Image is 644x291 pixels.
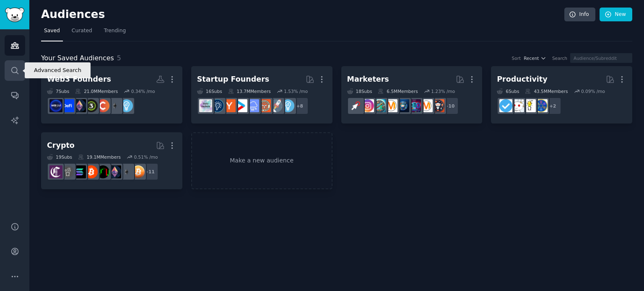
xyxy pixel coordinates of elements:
img: DigitalMarketing [384,99,397,112]
div: Web3 Founders [47,74,111,85]
img: EntrepreneurRideAlong [258,99,271,112]
a: Info [564,8,595,22]
img: web3marketing [85,99,98,112]
div: Productivity [497,74,547,85]
div: Marketers [347,74,389,85]
img: ethtrader [108,165,121,178]
button: Recent [524,55,546,61]
img: web3 [49,99,62,112]
img: SaaS [246,99,259,112]
div: 0.09 % /mo [581,88,605,94]
div: 1.53 % /mo [284,88,308,94]
div: Search [552,55,567,61]
div: 0.51 % /mo [134,154,158,160]
div: 6 Sub s [497,88,519,94]
img: getdisciplined [499,99,512,112]
a: Saved [41,24,63,41]
img: startup [234,99,247,112]
div: 1.23 % /mo [431,88,455,94]
img: ethereum [120,165,133,178]
img: lifehacks [523,99,536,112]
img: solana [73,165,86,178]
span: Your Saved Audiences [41,53,114,64]
div: 6.5M Members [378,88,418,94]
img: BitcoinBeginners [85,165,98,178]
a: New [600,8,632,22]
a: Make a new audience [191,132,332,190]
img: Entrepreneur [120,99,133,112]
div: 21.0M Members [75,88,118,94]
img: indiehackers [199,99,212,112]
span: Curated [72,27,92,35]
img: GummySearch logo [5,8,24,22]
img: marketing [420,99,433,112]
div: 19.1M Members [78,154,121,160]
img: Entrepreneurship [211,99,224,112]
img: PPC [349,99,362,112]
img: startups [270,99,283,112]
div: 13.7M Members [228,88,271,94]
img: socialmedia [431,99,444,112]
span: Recent [524,55,539,61]
div: 19 Sub s [47,154,72,160]
div: 16 Sub s [197,88,222,94]
a: Curated [69,24,95,41]
img: digital_marketing [396,99,409,112]
a: Trending [101,24,129,41]
img: InstagramMarketing [361,99,374,112]
div: + 2 [544,97,561,115]
div: Startup Founders [197,74,269,85]
span: 5 [117,54,121,62]
a: Crypto19Subs19.1MMembers0.51% /mo+11BitcoinethereumethtraderCryptoMarketsBitcoinBeginnerssolanaCr... [41,132,182,190]
a: Productivity6Subs43.5MMembers0.09% /mo+2LifeProTipslifehacksproductivitygetdisciplined [491,66,632,124]
div: + 8 [291,97,309,115]
div: Sort [512,55,521,61]
div: 7 Sub s [47,88,69,94]
img: Affiliatemarketing [373,99,386,112]
div: Crypto [47,140,75,151]
img: Bitcoin [132,165,145,178]
span: Saved [44,27,60,35]
img: defi [61,99,74,112]
a: Startup Founders16Subs13.7MMembers1.53% /mo+8EntrepreneurstartupsEntrepreneurRideAlongSaaSstartup... [191,66,332,124]
h2: Audiences [41,8,564,21]
div: 43.5M Members [525,88,568,94]
div: + 11 [141,163,158,180]
img: CryptoCurrency [96,99,109,112]
img: CryptoMarkets [96,165,109,178]
img: LifeProTips [535,99,548,112]
input: Audience/Subreddit [570,53,632,63]
img: ethtrader [73,99,86,112]
img: ethereum [108,99,121,112]
img: CryptoCurrencies [61,165,74,178]
div: 18 Sub s [347,88,372,94]
img: ycombinator [223,99,236,112]
img: Crypto_Currency_News [49,165,62,178]
img: productivity [511,99,524,112]
div: + 10 [441,97,459,115]
a: Web3 Founders7Subs21.0MMembers0.34% /moEntrepreneurethereumCryptoCurrencyweb3marketingethtraderde... [41,66,182,124]
div: 0.34 % /mo [131,88,155,94]
img: Entrepreneur [281,99,294,112]
img: SEO [408,99,421,112]
a: Marketers18Subs6.5MMembers1.23% /mo+10socialmediamarketingSEOdigital_marketingDigitalMarketingAff... [341,66,483,124]
span: Trending [104,27,126,35]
